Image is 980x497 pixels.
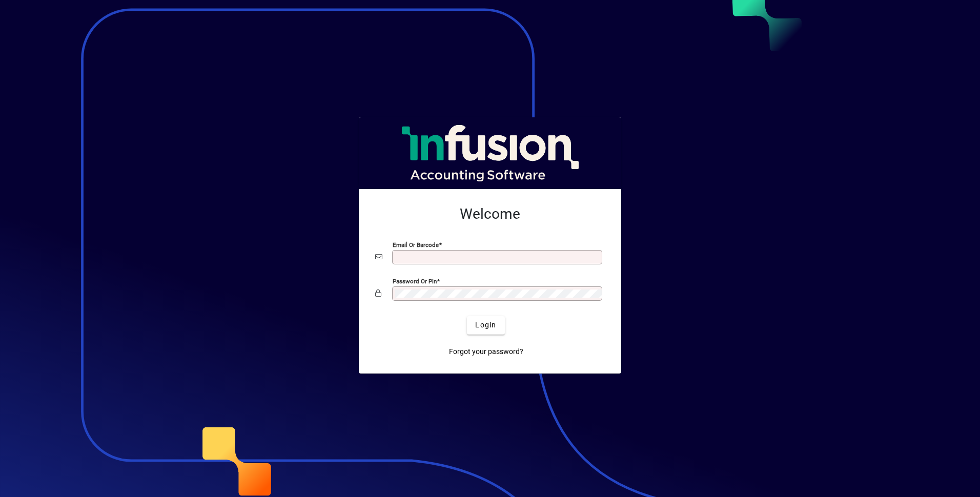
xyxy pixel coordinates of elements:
mat-label: Email or Barcode [393,241,439,248]
span: Login [475,320,496,330]
h2: Welcome [375,205,605,223]
mat-label: Password or Pin [393,277,437,284]
span: Forgot your password? [449,346,523,357]
button: Login [467,316,504,335]
a: Forgot your password? [445,343,527,361]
